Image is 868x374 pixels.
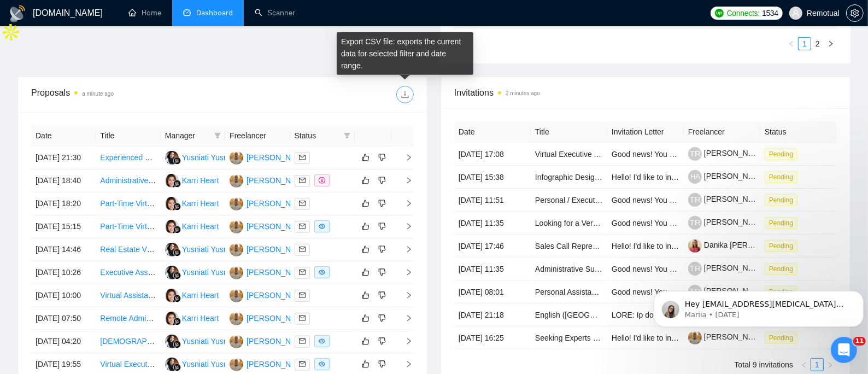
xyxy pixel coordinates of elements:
button: dislike [376,197,389,210]
a: Executive Assistant Needed for Schedule Management and Project Coordination [100,268,373,277]
span: dislike [378,199,386,208]
span: Pending [765,240,797,252]
span: dislike [378,314,386,323]
span: dislike [378,291,386,300]
a: Real Estate Virtual Assistant [100,245,196,254]
div: [PERSON_NAME] [247,266,309,278]
td: Filipino Recruiter Needed for Executive Assistant Search [96,330,160,353]
td: [DATE] 21:18 [454,303,531,326]
img: gigradar-bm.png [173,341,181,348]
img: gigradar-bm.png [173,180,181,188]
span: like [362,337,370,346]
td: [DATE] 15:38 [454,166,531,189]
th: Title [96,125,160,147]
img: YY [165,358,179,371]
img: gigradar-bm.png [173,249,181,256]
a: TR[PERSON_NAME] [688,149,767,157]
button: like [359,358,372,371]
a: YYYusniati Yusniati [165,359,238,368]
span: 11 [853,337,866,346]
img: YY [165,266,179,279]
span: Pending [765,194,797,206]
div: Yusniati Yusniati [182,243,238,255]
button: like [359,289,372,302]
td: Part-Time Virtual Assistant [96,192,160,215]
span: left [788,40,795,47]
td: [DATE] 14:46 [31,238,96,261]
span: TR [689,194,700,206]
span: mail [299,292,306,299]
a: 2 [812,38,824,50]
span: right [396,200,413,207]
span: right [396,177,413,184]
a: TR[PERSON_NAME] [688,218,767,226]
img: gigradar-bm.png [173,272,181,279]
td: [DATE] 18:40 [31,170,96,192]
time: a minute ago [82,91,114,97]
div: Karri Heart [182,220,219,232]
td: Sales Call Representative – Event Space/Nightclub [531,235,607,258]
img: KH [165,197,179,211]
a: YYYusniati Yusniati [165,336,238,345]
a: Personal Assistant for CEO – Organized, Proactive, and Reliable [535,288,755,296]
span: right [828,40,834,47]
span: Pending [765,217,797,229]
span: mail [299,246,306,253]
td: [DATE] 21:30 [31,147,96,170]
button: setting [846,4,864,22]
span: mail [299,177,306,184]
span: like [362,176,370,185]
a: Virtual Executive Assistant Needed for Ongoing Support [535,150,725,159]
a: Virtual Executive Assistant for Real Estate & Mortgage Operations [100,360,324,369]
th: Date [31,125,96,147]
span: eye [319,338,325,344]
span: mail [299,269,306,276]
td: [DATE] 10:26 [31,261,96,284]
img: YY [165,335,179,348]
button: left [785,37,798,50]
div: Karri Heart [182,197,219,209]
span: mail [299,200,306,207]
a: DM[PERSON_NAME] [230,290,309,299]
td: [DATE] 04:20 [31,330,96,353]
span: Pending [765,148,797,160]
th: Date [454,121,531,143]
a: DM[PERSON_NAME] [230,153,309,161]
span: dollar [319,177,325,184]
span: like [362,268,370,277]
th: Status [760,121,837,143]
a: Sales Call Representative – Event Space/Nightclub [535,242,709,250]
div: [PERSON_NAME] [247,335,309,347]
th: Title [531,121,607,143]
span: filter [342,127,353,144]
button: dislike [376,243,389,256]
span: dislike [378,360,386,369]
img: DM [230,197,243,211]
div: [PERSON_NAME] [247,151,309,163]
div: Yusniati Yusniati [182,335,238,347]
div: [PERSON_NAME] [247,243,309,255]
div: Proposals [31,86,222,103]
li: Next Page [824,358,837,371]
a: KHKarri Heart [165,221,219,230]
img: KH [165,220,179,233]
span: dislike [378,222,386,231]
a: DM[PERSON_NAME] [230,336,309,345]
td: [DATE] 08:01 [454,280,531,303]
li: Previous Page [797,358,811,371]
span: Connects: [727,7,760,19]
span: HA [690,172,700,182]
span: mail [299,315,306,322]
button: dislike [376,358,389,371]
img: DM [230,289,243,302]
span: right [396,268,413,276]
a: Pending [765,149,802,158]
a: Administrative Support for Travel and Expense Management [535,265,740,273]
span: right [396,154,413,161]
td: Looking for a Versatile Executive Assistant [531,212,607,235]
li: Total 9 invitations [735,358,793,371]
a: YYYusniati Yusniati [165,153,238,161]
iframe: Intercom live chat [831,337,857,363]
span: eye [319,269,325,276]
